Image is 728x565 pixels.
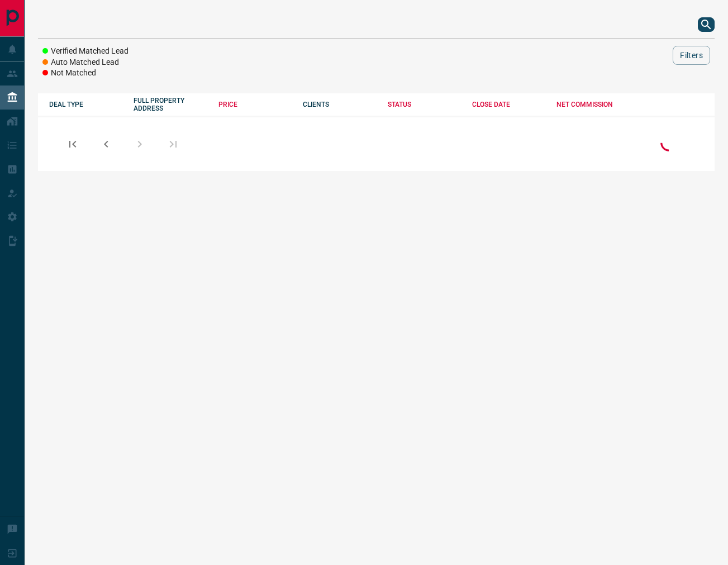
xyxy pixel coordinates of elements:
[472,101,545,108] div: CLOSE DATE
[388,101,461,108] div: STATUS
[49,101,122,108] div: DEAL TYPE
[673,46,710,65] button: Filters
[658,132,680,156] div: Loading
[218,101,292,108] div: PRICE
[42,68,129,79] li: Not Matched
[42,46,129,57] li: Verified Matched Lead
[303,101,376,108] div: CLIENTS
[134,97,207,112] div: FULL PROPERTY ADDRESS
[556,101,630,108] div: NET COMMISSION
[42,57,129,68] li: Auto Matched Lead
[698,17,715,32] button: search button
